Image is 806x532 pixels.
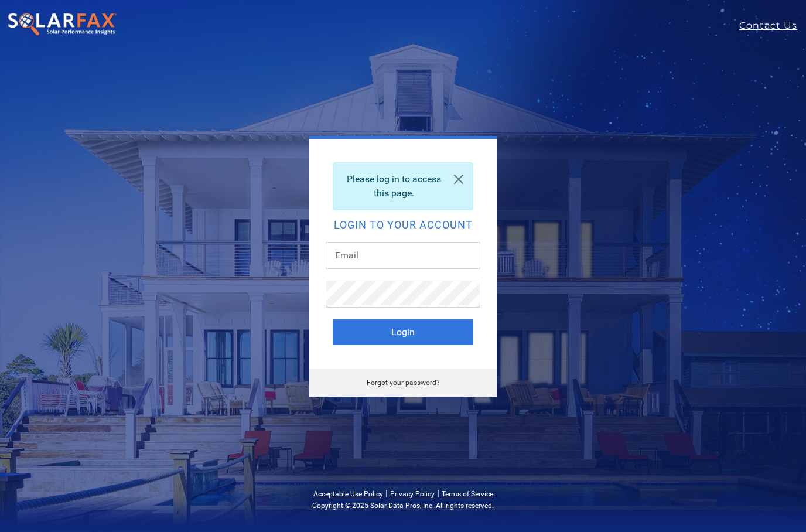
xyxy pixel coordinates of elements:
div: Please log in to access this page. [333,162,473,210]
span: | [385,487,388,499]
a: Acceptable Use Policy [313,490,383,498]
input: Email [326,242,480,269]
h2: Login to your account [333,220,473,230]
a: Close [445,163,473,196]
span: | [437,487,439,499]
a: Contact Us [739,19,806,33]
a: Privacy Policy [390,490,435,498]
a: Terms of Service [442,490,493,498]
img: SolarFax [7,12,117,37]
a: Forgot your password? [367,378,440,387]
button: Login [333,319,473,345]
